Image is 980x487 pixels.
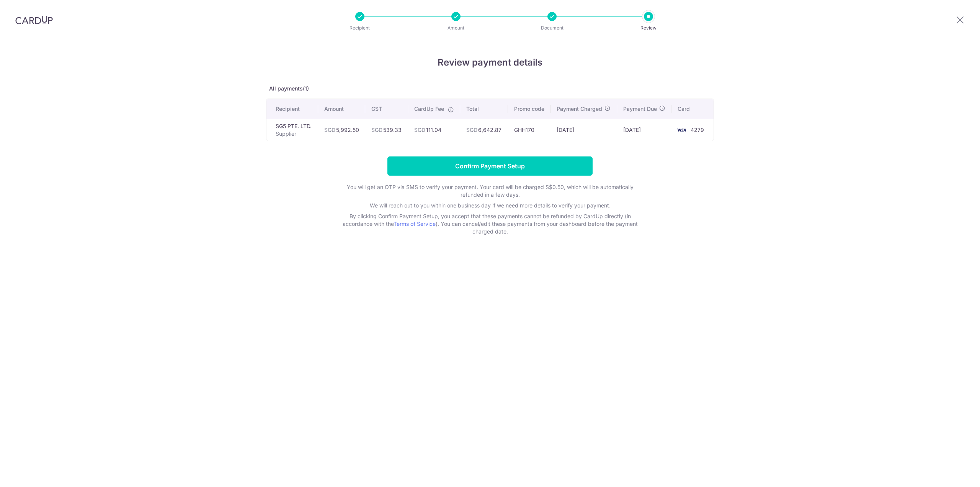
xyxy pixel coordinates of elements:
[365,99,408,119] th: GST
[276,130,312,138] p: Supplier
[266,56,714,69] h4: Review payment details
[337,212,643,235] p: By clicking Confirm Payment Setup, you accept that these payments cannot be refunded by CardUp di...
[524,24,580,32] p: Document
[414,127,425,133] span: SGD
[931,464,972,483] iframe: Opens a widget where you can find more information
[671,99,714,119] th: Card
[508,119,550,141] td: GHH170
[466,127,477,133] span: SGD
[266,85,714,92] p: All payments(1)
[617,119,672,141] td: [DATE]
[408,119,461,141] td: 111.04
[508,99,550,119] th: Promo code
[266,99,318,119] th: Recipient
[460,119,508,141] td: 6,642.87
[318,119,366,141] td: 5,992.50
[674,125,689,135] img: <span class="translation_missing" title="translation missing: en.account_steps.new_confirm_form.b...
[691,127,704,133] span: 4279
[365,119,408,141] td: 539.33
[332,24,388,32] p: Recipient
[620,24,677,32] p: Review
[428,24,484,32] p: Amount
[623,105,657,113] span: Payment Due
[394,220,436,227] a: Terms of Service
[557,105,602,113] span: Payment Charged
[15,15,53,25] img: CardUp
[318,99,366,119] th: Amount
[337,202,643,209] p: We will reach out to you within one business day if we need more details to verify your payment.
[550,119,617,141] td: [DATE]
[414,105,444,113] span: CardUp Fee
[337,183,643,199] p: You will get an OTP via SMS to verify your payment. Your card will be charged S$0.50, which will ...
[371,127,382,133] span: SGD
[387,156,593,176] input: Confirm Payment Setup
[460,99,508,119] th: Total
[266,119,318,141] td: SG5 PTE. LTD.
[324,127,335,133] span: SGD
